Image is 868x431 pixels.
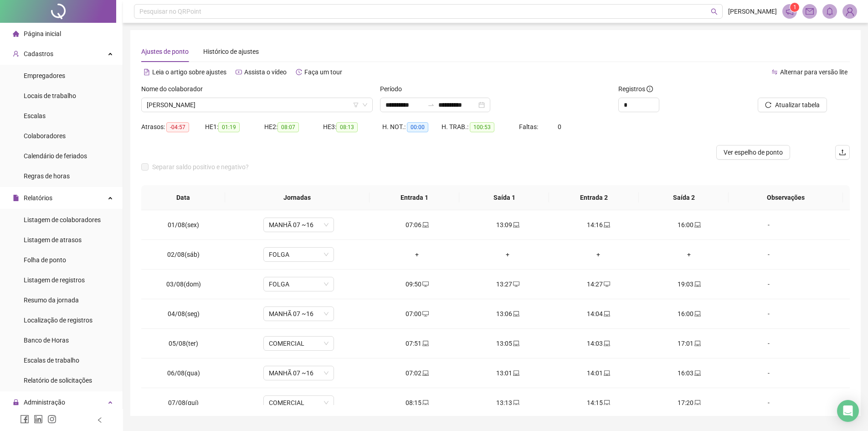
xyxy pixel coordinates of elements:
[24,112,46,119] span: Escalas
[603,340,610,347] span: laptop
[758,98,827,112] button: Atualizar tabela
[379,368,455,378] div: 07:02
[716,145,790,160] button: Ver espelho de ponto
[693,370,701,376] span: laptop
[323,122,382,132] div: HE 3:
[269,277,329,291] span: FOLGA
[560,249,637,260] div: +
[742,338,796,348] div: -
[618,84,653,94] span: Registros
[168,221,199,228] span: 01/08(sex)
[693,400,701,406] span: laptop
[742,309,796,319] div: -
[244,68,287,76] span: Assista o vídeo
[24,357,79,364] span: Escalas de trabalho
[205,122,264,132] div: HE 1:
[647,86,653,92] span: info-circle
[470,398,546,408] div: 13:13
[724,147,783,157] span: Ver espelho de ponto
[277,122,299,132] span: 08:07
[519,123,539,130] span: Faltas:
[269,337,329,350] span: COMERCIAL
[793,4,796,10] span: 1
[20,415,29,424] span: facebook
[839,149,846,156] span: upload
[421,340,429,347] span: laptop
[790,3,799,12] sup: 1
[780,68,847,76] span: Alternar para versão lite
[24,30,61,37] span: Página inicial
[736,192,836,203] span: Observações
[225,185,370,210] th: Jornadas
[512,222,519,228] span: laptop
[24,337,69,344] span: Banco de Horas
[336,122,358,132] span: 08:13
[512,370,519,376] span: laptop
[141,185,225,210] th: Data
[353,102,359,108] span: filter
[427,101,435,109] span: to
[742,368,796,378] div: -
[693,222,701,228] span: laptop
[269,218,329,232] span: MANHÃ 07 ~16
[24,399,65,406] span: Administração
[380,84,408,94] label: Período
[24,172,70,180] span: Regras de horas
[141,84,209,94] label: Nome do colaborador
[728,6,777,16] span: [PERSON_NAME]
[693,281,701,287] span: laptop
[603,281,610,287] span: desktop
[24,92,76,99] span: Locais de trabalho
[693,340,701,347] span: laptop
[97,417,103,423] span: left
[651,338,727,348] div: 17:01
[560,338,637,348] div: 14:03
[442,122,519,132] div: H. TRAB.:
[711,8,718,15] span: search
[843,5,857,18] img: 85808
[775,100,820,110] span: Atualizar tabela
[470,122,494,132] span: 100:53
[218,122,240,132] span: 01:19
[603,400,610,406] span: laptop
[169,340,198,347] span: 05/08(ter)
[144,69,150,75] span: file-text
[236,69,242,75] span: youtube
[421,222,429,228] span: laptop
[141,48,189,55] span: Ajustes de ponto
[379,338,455,348] div: 07:51
[13,51,19,57] span: user-add
[826,7,834,16] span: bell
[512,400,519,406] span: laptop
[379,249,455,260] div: +
[421,311,429,317] span: desktop
[765,102,771,108] span: reload
[152,68,226,76] span: Leia o artigo sobre ajustes
[560,309,637,319] div: 14:04
[24,317,92,324] span: Localização de registros
[24,377,92,384] span: Relatório de solicitações
[512,281,519,287] span: desktop
[269,396,329,410] span: COMERCIAL
[13,31,19,37] span: home
[24,132,66,140] span: Colaboradores
[264,122,324,132] div: HE 2:
[603,222,610,228] span: laptop
[459,185,549,210] th: Saída 1
[382,122,442,132] div: H. NOT.:
[470,309,546,319] div: 13:06
[304,68,342,76] span: Faça um tour
[167,369,200,377] span: 06/08(qua)
[651,249,727,260] div: +
[379,309,455,319] div: 07:00
[603,370,610,376] span: laptop
[141,122,205,132] div: Atrasos:
[470,220,546,230] div: 13:09
[512,311,519,317] span: laptop
[24,50,53,57] span: Cadastros
[203,48,259,55] span: Histórico de ajustes
[651,309,727,319] div: 16:00
[13,195,19,201] span: file
[639,185,729,210] th: Saída 2
[742,249,796,260] div: -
